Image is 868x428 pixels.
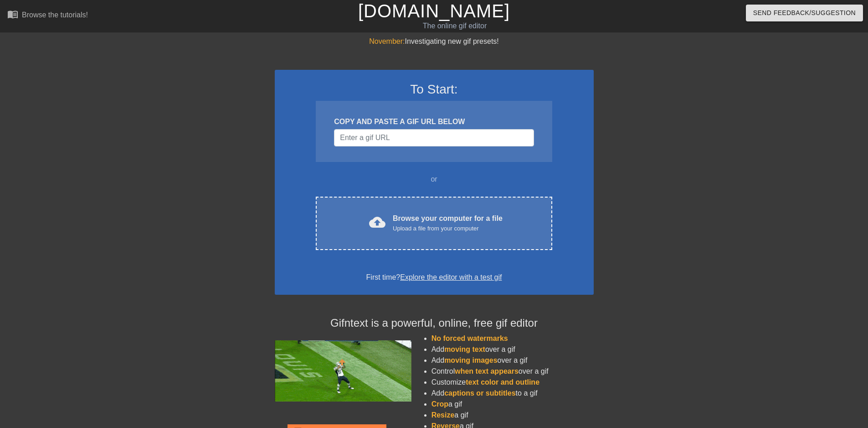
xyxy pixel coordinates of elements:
[431,388,594,399] li: Add to a gif
[431,355,594,366] li: Add over a gif
[431,344,594,355] li: Add over a gif
[444,389,515,397] span: captions or subtitles
[466,378,539,386] span: text color and outline
[431,400,448,408] span: Crop
[455,367,519,375] span: when text appears
[431,399,594,410] li: a gif
[444,356,497,364] span: moving images
[275,340,411,402] img: football_small.gif
[393,213,503,233] div: Browse your computer for a file
[431,411,455,419] span: Resize
[298,174,570,185] div: or
[22,11,88,19] div: Browse the tutorials!
[334,116,534,127] div: COPY AND PASTE A GIF URL BELOW
[275,317,594,330] h4: Gifntext is a powerful, online, free gif editor
[431,334,508,342] span: No forced watermarks
[275,36,594,47] div: Investigating new gif presets!
[746,5,863,21] button: Send Feedback/Suggestion
[431,410,594,421] li: a gif
[7,9,18,20] span: menu_book
[358,1,510,21] a: [DOMAIN_NAME]
[334,129,534,146] input: Username
[431,366,594,377] li: Control over a gif
[393,224,503,233] div: Upload a file from your computer
[287,82,582,97] h3: To Start:
[444,345,485,353] span: moving text
[369,37,405,45] span: November:
[369,214,385,230] span: cloud_upload
[753,7,856,19] span: Send Feedback/Suggestion
[294,21,616,31] div: The online gif editor
[287,272,582,283] div: First time?
[400,273,502,281] a: Explore the editor with a test gif
[7,9,88,23] a: Browse the tutorials!
[431,377,594,388] li: Customize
